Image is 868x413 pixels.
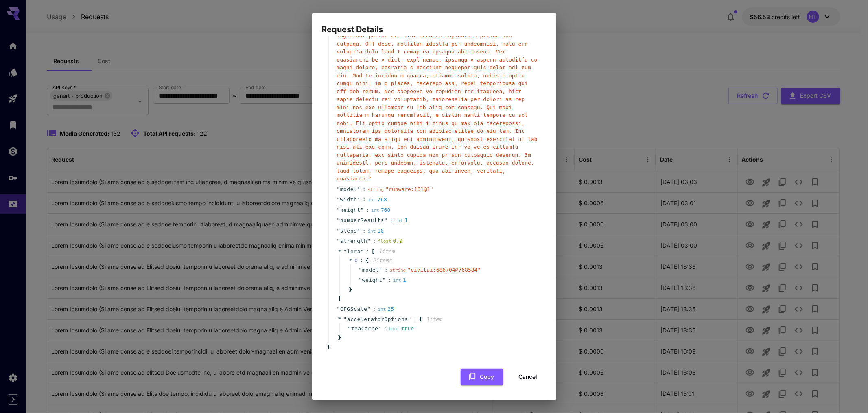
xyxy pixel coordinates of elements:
span: " [337,207,340,213]
div: 1 [395,216,408,224]
span: width [340,196,357,204]
span: : [413,315,417,323]
div: 0.9 [378,237,403,245]
span: ] [337,294,341,303]
span: string [368,187,384,192]
span: 0 [355,257,358,264]
span: : [363,227,366,235]
span: " [357,196,360,202]
div: 1 [393,276,406,284]
span: strength [340,237,367,245]
span: } [348,286,352,294]
div: 25 [378,305,394,313]
span: steps [340,227,357,235]
span: : [389,216,393,224]
span: [ [372,248,375,256]
div: 768 [368,196,387,204]
span: " [357,228,360,234]
span: : [360,257,363,265]
span: { [365,257,369,265]
span: { [419,315,422,323]
span: : [373,237,376,245]
span: bool [389,326,400,332]
span: " [361,207,364,213]
span: " [367,306,370,312]
span: : [363,185,366,193]
span: " [367,238,370,244]
span: : [366,248,369,256]
span: 1 item [379,248,395,255]
div: true [389,325,414,333]
span: string [390,268,406,273]
span: height [340,206,361,214]
button: Cancel [510,369,547,385]
span: " [344,316,347,322]
span: numberResults [340,216,384,224]
span: model [362,266,379,274]
span: } [337,334,341,342]
span: : [388,276,391,284]
span: 2 item s [373,257,392,264]
div: 768 [371,206,390,214]
span: " [337,306,340,312]
span: float [378,239,391,244]
span: " [337,186,340,192]
span: " [337,196,340,202]
span: " runware:101@1 " [385,186,433,192]
span: " [357,186,360,192]
span: " civitai:686704@768584 " [407,267,481,273]
span: " [337,217,340,223]
span: " [359,277,362,283]
span: " [361,248,364,255]
span: int [371,208,379,213]
span: weight [362,276,383,284]
span: int [378,307,386,312]
span: int [368,228,376,234]
span: " [337,228,340,234]
span: acceleratorOptions [347,316,408,322]
span: " [348,325,351,332]
span: " [408,316,411,322]
span: " [344,248,347,255]
span: 1 item [426,316,442,322]
span: CFGScale [340,305,367,313]
span: " [384,217,387,223]
span: : [384,325,387,333]
span: lora [347,248,361,255]
span: int [393,278,401,283]
span: int [368,197,376,202]
span: : [366,206,369,214]
span: " [383,277,386,283]
span: " [359,267,362,273]
span: : [385,266,388,274]
span: : [373,305,376,313]
span: } [326,343,330,351]
span: teaCache [351,325,378,333]
span: " [379,267,382,273]
span: int [395,218,403,223]
div: 10 [368,227,384,235]
span: : [363,196,366,204]
button: Copy [461,369,503,385]
span: " [337,238,340,244]
span: model [340,185,357,193]
span: " [378,325,381,332]
h2: Request Details [312,13,556,36]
